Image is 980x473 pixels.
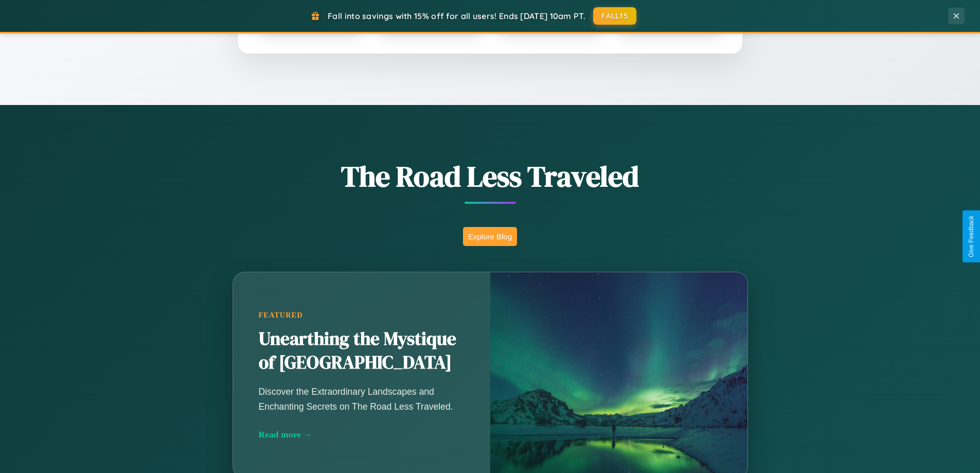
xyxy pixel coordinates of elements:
h1: The Road Less Traveled [182,156,799,196]
h2: Unearthing the Mystique of [GEOGRAPHIC_DATA] [259,327,465,375]
div: Read more → [259,429,465,440]
span: Fall into savings with 15% off for all users! Ends [DATE] 10am PT. [328,11,585,21]
div: Give Feedback [968,216,975,257]
button: Explore Blog [463,227,517,246]
div: Featured [259,311,465,320]
button: FALL15 [593,7,636,25]
p: Discover the Extraordinary Landscapes and Enchanting Secrets on The Road Less Traveled. [259,384,465,413]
